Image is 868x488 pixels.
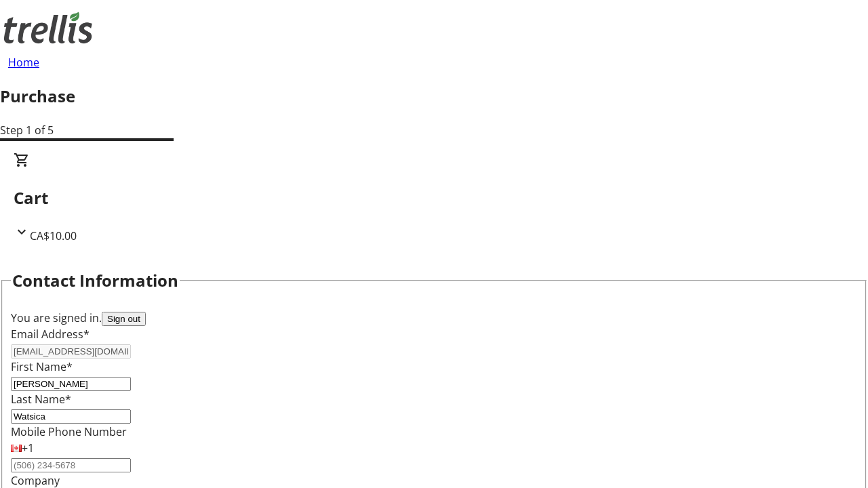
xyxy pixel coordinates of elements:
label: Mobile Phone Number [11,424,127,439]
div: CartCA$10.00 [14,152,854,244]
h2: Cart [14,186,854,210]
button: Sign out [102,312,146,326]
input: (506) 234-5678 [11,458,131,472]
label: First Name* [11,359,73,374]
label: Company [11,473,60,488]
label: Email Address* [11,327,90,342]
div: You are signed in. [11,310,857,326]
h2: Contact Information [12,268,178,293]
label: Last Name* [11,392,71,407]
span: CA$10.00 [30,228,77,243]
